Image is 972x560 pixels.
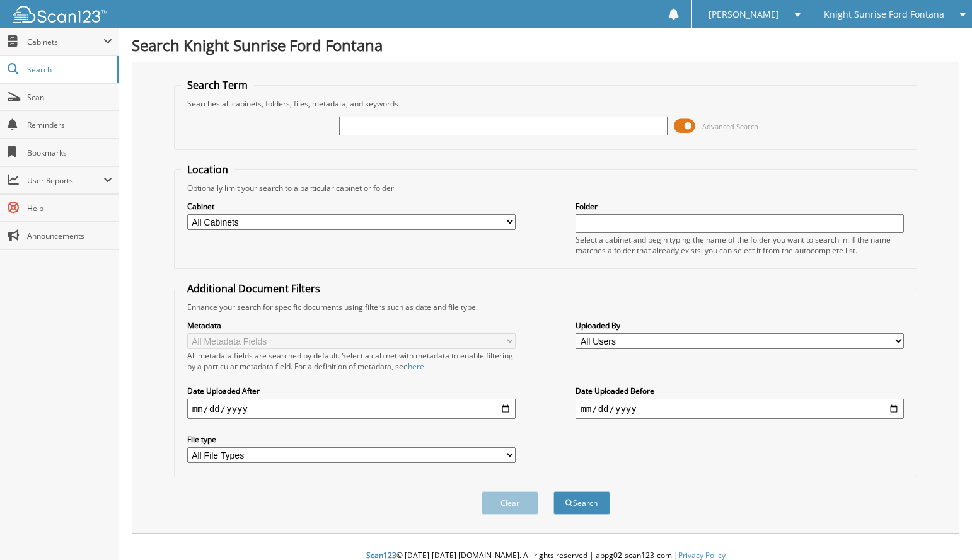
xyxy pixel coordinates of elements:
[408,361,424,372] a: here
[181,282,327,295] legend: Additional Document Filters
[181,302,911,312] div: Enhance your search for specific documents using filters such as date and file type.
[187,201,516,212] label: Cabinet
[576,386,904,396] label: Date Uploaded Before
[187,350,516,372] div: All metadata fields are searched by default. Select a cabinet with metadata to enable filtering b...
[576,201,904,212] label: Folder
[553,491,610,515] button: Search
[132,35,959,55] h1: Search Knight Sunrise Ford Fontana
[576,320,904,331] label: Uploaded By
[27,64,110,75] span: Search
[27,147,112,158] span: Bookmarks
[702,122,758,131] span: Advanced Search
[27,231,112,241] span: Announcements
[824,11,944,18] span: Knight Sunrise Ford Fontana
[27,37,103,47] span: Cabinets
[187,320,516,331] label: Metadata
[27,120,112,130] span: Reminders
[181,183,911,193] div: Optionally limit your search to a particular cabinet or folder
[181,163,234,176] legend: Location
[576,234,904,256] div: Select a cabinet and begin typing the name of the folder you want to search in. If the name match...
[187,434,516,445] label: File type
[27,175,103,186] span: User Reports
[13,6,107,23] img: scan123-logo-white.svg
[576,399,904,419] input: end
[27,92,112,103] span: Scan
[181,78,254,92] legend: Search Term
[709,11,779,18] span: [PERSON_NAME]
[27,203,112,214] span: Help
[187,399,516,419] input: start
[482,491,538,515] button: Clear
[187,386,516,396] label: Date Uploaded After
[181,98,911,109] div: Searches all cabinets, folders, files, metadata, and keywords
